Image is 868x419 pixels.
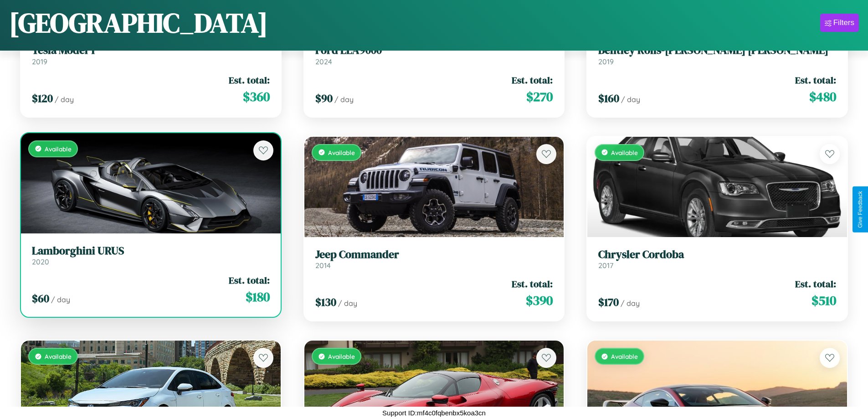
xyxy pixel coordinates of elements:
span: Available [328,149,355,156]
span: 2017 [598,261,613,270]
a: Bentley Rolls-[PERSON_NAME] [PERSON_NAME]2019 [598,44,836,66]
span: 2020 [32,257,49,266]
span: Available [328,352,355,360]
span: $ 60 [32,291,49,306]
span: $ 160 [598,91,619,106]
span: $ 170 [598,295,619,310]
span: / day [334,95,354,104]
h3: Ford LLA9000 [315,44,553,57]
h3: Jeep Commander [315,248,553,261]
span: 2024 [315,57,332,66]
span: / day [621,95,640,104]
a: Tesla Model Y2019 [32,44,270,66]
span: Est. total: [795,73,836,87]
span: $ 270 [526,88,553,106]
h1: [GEOGRAPHIC_DATA] [9,4,268,41]
a: Jeep Commander2014 [315,248,553,270]
span: Est. total: [512,73,553,87]
h3: Chrysler Cordoba [598,248,836,261]
div: Give Feedback [857,191,863,228]
a: Ford LLA90002024 [315,44,553,66]
span: Available [45,352,72,360]
span: 2019 [32,57,47,66]
span: $ 180 [246,288,270,306]
span: Available [611,149,638,156]
span: Est. total: [229,274,270,287]
span: / day [55,95,74,104]
h3: Bentley Rolls-[PERSON_NAME] [PERSON_NAME] [598,44,836,57]
a: Chrysler Cordoba2017 [598,248,836,270]
span: $ 120 [32,91,53,106]
span: / day [338,299,357,308]
span: Est. total: [795,277,836,290]
p: Support ID: mf4c0fqbenbx5koa3cn [382,407,486,419]
span: Available [45,145,72,153]
span: $ 90 [315,91,333,106]
span: 2014 [315,261,331,270]
h3: Tesla Model Y [32,44,270,57]
span: $ 360 [243,88,270,106]
span: $ 390 [526,291,553,310]
span: Est. total: [229,73,270,87]
h3: Lamborghini URUS [32,244,270,258]
span: $ 130 [315,295,336,310]
span: $ 480 [809,88,836,106]
a: Lamborghini URUS2020 [32,244,270,267]
button: Filters [820,14,859,32]
span: 2019 [598,57,614,66]
span: / day [621,299,640,308]
div: Filters [833,18,854,27]
span: Est. total: [512,277,553,290]
span: Available [611,352,638,360]
span: $ 510 [812,291,836,310]
span: / day [51,295,70,304]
